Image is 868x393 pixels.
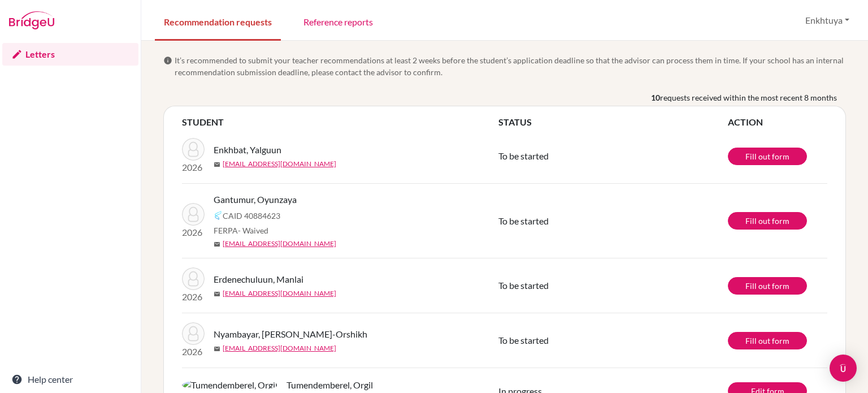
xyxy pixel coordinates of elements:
[214,241,220,248] span: mail
[728,115,827,129] th: ACTION
[238,226,268,235] span: - Waived
[214,346,220,352] span: mail
[214,224,268,236] span: FERPA
[175,54,846,78] span: It’s recommended to submit your teacher recommendations at least 2 weeks before the student’s app...
[223,343,336,353] a: [EMAIL_ADDRESS][DOMAIN_NAME]
[830,355,857,382] div: Open Intercom Messenger
[800,10,854,31] button: Enkhtuya
[9,11,54,29] img: Bridge-U
[163,56,172,65] span: info
[223,159,336,169] a: [EMAIL_ADDRESS][DOMAIN_NAME]
[728,332,807,349] a: Fill out form
[214,193,297,206] span: Gantumur, Oyunzaya
[182,115,498,129] th: STUDENT
[182,378,277,392] img: Tumendemberel, Orgil
[223,210,280,222] span: CAID 40884623
[498,335,549,346] span: To be started
[182,138,205,161] img: Enkhbat, Yalguun
[660,92,837,103] span: requests received within the most recent 8 months
[214,327,367,341] span: Nyambayar, [PERSON_NAME]-Orshikh
[2,368,138,391] a: Help center
[728,277,807,295] a: Fill out form
[498,115,728,129] th: STATUS
[214,273,303,286] span: Erdenechuluun, Manlai
[182,290,205,304] p: 2026
[182,345,205,359] p: 2026
[223,239,336,249] a: [EMAIL_ADDRESS][DOMAIN_NAME]
[287,378,373,392] span: Tumendemberel, Orgil
[214,211,223,220] img: Common App logo
[2,43,138,66] a: Letters
[214,161,220,168] span: mail
[182,203,205,226] img: Gantumur, Oyunzaya
[182,267,205,290] img: Erdenechuluun, Manlai
[498,215,549,226] span: To be started
[498,280,549,291] span: To be started
[728,148,807,165] a: Fill out form
[214,143,281,157] span: Enkhbat, Yalguun
[223,288,336,299] a: [EMAIL_ADDRESS][DOMAIN_NAME]
[182,226,205,239] p: 2026
[182,161,205,174] p: 2026
[155,2,281,41] a: Recommendation requests
[728,212,807,230] a: Fill out form
[294,2,382,41] a: Reference reports
[182,322,205,345] img: Nyambayar, Sain-Orshikh
[651,92,660,103] b: 10
[214,291,220,297] span: mail
[498,150,549,161] span: To be started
